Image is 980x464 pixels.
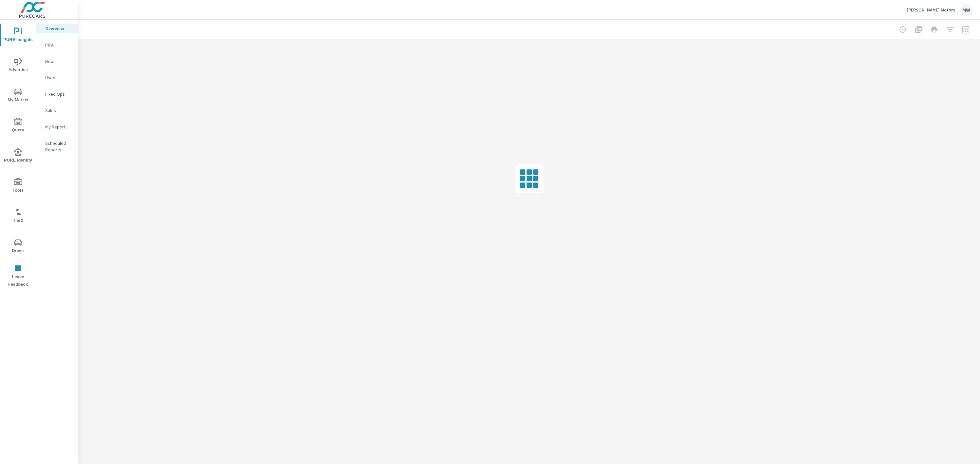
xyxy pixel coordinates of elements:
[907,7,955,13] p: [PERSON_NAME] Motors
[0,20,36,291] div: nav menu
[45,25,72,32] p: Overview
[45,140,72,153] p: Scheduled Reports
[2,118,34,134] span: Query
[2,58,34,74] span: Advertise
[36,138,78,155] div: Scheduled Reports
[36,89,78,99] div: Fixed Ops
[2,208,34,224] span: Tier2
[2,178,34,194] span: Tools
[2,239,34,255] span: Driver
[2,148,34,164] span: PURE Identity
[45,42,72,48] p: PIPA
[36,56,78,66] div: New
[36,106,78,115] div: Sales
[45,74,72,81] p: Used
[960,4,972,16] div: MW
[2,28,34,44] span: PURE Insights
[2,88,34,104] span: My Market
[36,122,78,132] div: My Report
[45,91,72,97] p: Fixed Ops
[2,265,34,288] span: Leave Feedback
[36,40,78,50] div: PIPA
[36,24,78,33] div: Overview
[45,58,72,65] p: New
[45,107,72,114] p: Sales
[45,124,72,130] p: My Report
[36,73,78,83] div: Used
